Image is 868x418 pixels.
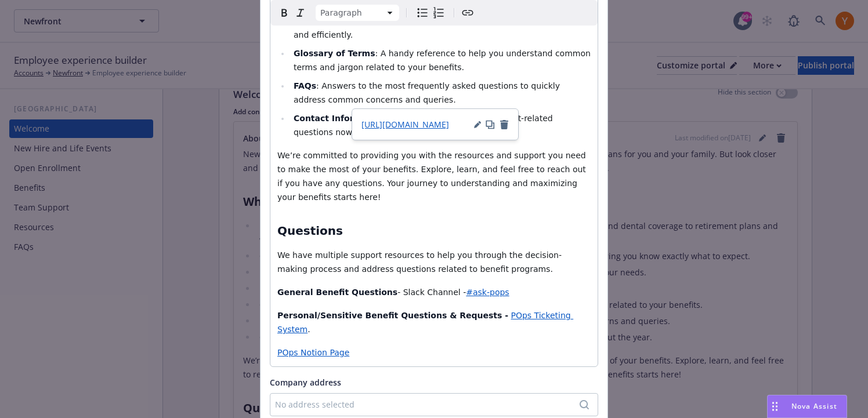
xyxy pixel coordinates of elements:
[308,325,310,334] span: .
[294,81,316,90] strong: FAQs
[361,118,449,130] a: [URL][DOMAIN_NAME]
[294,81,562,104] span: : Answers to the most frequently asked questions to quickly address common concerns and queries.
[275,398,581,410] div: No address selected
[277,348,349,357] a: POps Notion Page
[294,49,375,58] strong: Glossary of Terms
[414,5,447,21] div: toggle group
[277,224,343,238] span: Questions
[580,400,589,409] svg: Search
[431,5,447,21] button: Numbered list
[277,250,562,274] span: We have multiple support resources to help you through the decision-making process and address qu...
[292,5,309,21] button: Italic
[277,288,397,297] strong: General Benefit Questions
[768,395,782,417] div: Drag to move
[397,288,466,297] span: - Slack Channel -
[270,377,341,388] span: Company address
[767,395,847,418] button: Nova Assist
[277,151,588,202] span: We’re committed to providing you with the resources and support you need to make the most of your...
[294,49,593,72] span: : A handy reference to help you understand common terms and jargon related to your benefits.
[466,288,509,297] a: #ask-pops
[791,401,837,411] span: Nova Assist
[460,5,476,21] button: Create link
[276,5,292,21] button: Bold
[361,119,449,130] span: [URL][DOMAIN_NAME]
[270,393,598,416] button: No address selected
[414,5,431,21] button: Bulleted list
[316,5,399,21] button: Block type
[277,311,508,320] strong: Personal/Sensitive Benefit Questions & Requests -
[294,114,386,123] strong: Contact Information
